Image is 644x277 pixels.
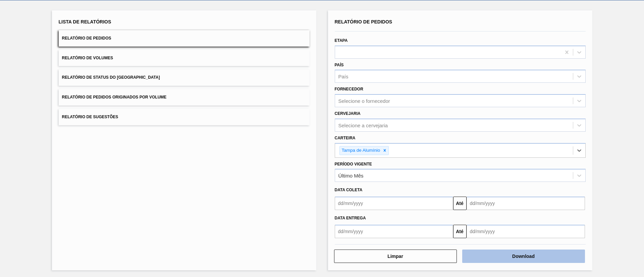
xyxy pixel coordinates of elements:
[62,56,113,60] span: Relatório de Volumes
[467,225,585,238] input: dd/mm/yyyy
[62,75,160,80] span: Relatório de Status do [GEOGRAPHIC_DATA]
[59,89,310,106] button: Relatório de Pedidos Originados por Volume
[59,69,310,86] button: Relatório de Status do [GEOGRAPHIC_DATA]
[335,136,356,140] label: Carteira
[467,197,585,210] input: dd/mm/yyyy
[335,87,363,91] label: Fornecedor
[59,109,310,125] button: Relatório de Sugestões
[462,250,585,263] button: Download
[62,95,167,99] span: Relatório de Pedidos Originados por Volume
[338,74,348,79] div: País
[62,36,111,41] span: Relatório de Pedidos
[335,188,363,192] span: Data coleta
[335,216,366,220] span: Data entrega
[59,19,111,24] span: Lista de Relatórios
[338,173,364,179] div: Último Mês
[335,162,372,166] label: Período Vigente
[453,225,467,238] button: Até
[338,122,388,128] div: Selecione a cervejaria
[335,111,361,116] label: Cervejaria
[338,98,390,104] div: Selecione o fornecedor
[453,197,467,210] button: Até
[335,197,453,210] input: dd/mm/yyyy
[335,19,392,24] span: Relatório de Pedidos
[335,63,344,67] label: País
[334,250,457,263] button: Limpar
[335,225,453,238] input: dd/mm/yyyy
[335,38,348,43] label: Etapa
[59,30,310,47] button: Relatório de Pedidos
[340,146,381,155] div: Tampa de Alumínio
[62,115,118,119] span: Relatório de Sugestões
[59,50,310,66] button: Relatório de Volumes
